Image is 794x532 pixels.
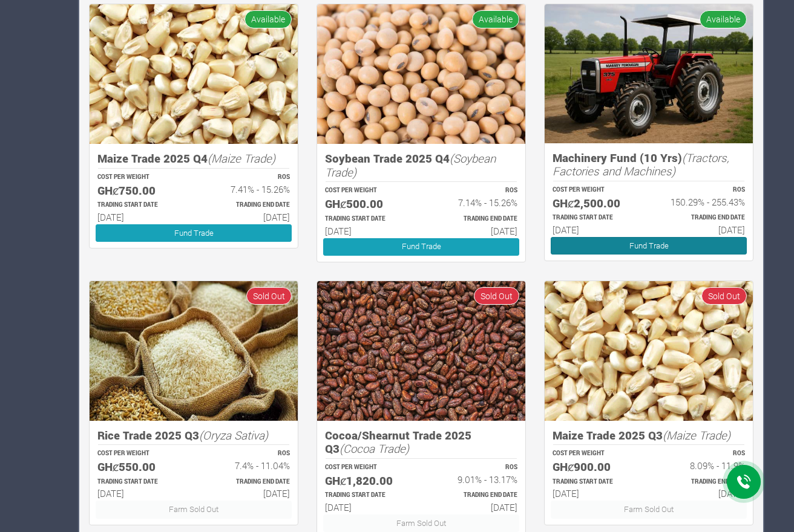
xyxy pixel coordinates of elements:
[340,441,409,456] i: (Cocoa Trade)
[317,4,525,144] img: growforme image
[432,502,517,513] h6: [DATE]
[432,474,517,485] h6: 9.01% - 13.17%
[660,449,745,458] p: ROS
[553,186,638,195] p: COST PER WEIGHT
[205,201,290,210] p: Estimated Trading End Date
[660,478,745,487] p: Estimated Trading End Date
[432,197,517,208] h6: 7.14% - 15.26%
[551,237,747,255] a: Fund Trade
[325,152,517,179] h5: Soybean Trade 2025 Q4
[660,488,745,499] h6: [DATE]
[701,287,747,305] span: Sold Out
[97,201,183,210] p: Estimated Trading Start Date
[246,287,292,305] span: Sold Out
[205,449,290,458] p: ROS
[90,4,298,144] img: growforme image
[660,196,745,207] h6: 150.29% - 255.43%
[553,150,729,179] i: (Tractors, Factories and Machines)
[432,225,517,236] h6: [DATE]
[325,474,410,488] h5: GHȼ1,820.00
[545,4,753,143] img: growforme image
[97,460,183,474] h5: GHȼ550.00
[660,186,745,195] p: ROS
[199,427,268,443] i: (Oryza Sativa)
[660,224,745,235] h6: [DATE]
[325,491,410,500] p: Estimated Trading Start Date
[90,281,298,421] img: growforme image
[553,429,745,443] h5: Maize Trade 2025 Q3
[553,460,638,474] h5: GHȼ900.00
[97,488,183,499] h6: [DATE]
[205,488,290,499] h6: [DATE]
[325,197,410,211] h5: GHȼ500.00
[97,152,290,166] h5: Maize Trade 2025 Q4
[97,429,290,443] h5: Rice Trade 2025 Q3
[325,225,410,236] h6: [DATE]
[663,427,730,443] i: (Maize Trade)
[553,488,638,499] h6: [DATE]
[474,287,519,305] span: Sold Out
[325,215,410,224] p: Estimated Trading Start Date
[700,10,747,28] span: Available
[244,10,292,28] span: Available
[325,151,496,180] i: (Soybean Trade)
[432,186,517,195] p: ROS
[660,460,745,471] h6: 8.09% - 11.9%
[432,463,517,472] p: ROS
[325,186,410,195] p: COST PER WEIGHT
[97,478,183,487] p: Estimated Trading Start Date
[205,460,290,471] h6: 7.4% - 11.04%
[205,478,290,487] p: Estimated Trading End Date
[432,215,517,224] p: Estimated Trading End Date
[205,212,290,222] h6: [DATE]
[317,281,525,421] img: growforme image
[325,502,410,513] h6: [DATE]
[205,184,290,195] h6: 7.41% - 15.26%
[545,281,753,421] img: growforme image
[553,224,638,235] h6: [DATE]
[97,212,183,222] h6: [DATE]
[97,449,183,458] p: COST PER WEIGHT
[553,213,638,222] p: Estimated Trading Start Date
[97,184,183,198] h5: GHȼ750.00
[325,463,410,472] p: COST PER WEIGHT
[553,478,638,487] p: Estimated Trading Start Date
[96,224,292,242] a: Fund Trade
[432,491,517,500] p: Estimated Trading End Date
[97,173,183,182] p: COST PER WEIGHT
[325,429,517,456] h5: Cocoa/Shearnut Trade 2025 Q3
[472,10,519,28] span: Available
[553,449,638,458] p: COST PER WEIGHT
[205,173,290,182] p: ROS
[323,238,519,256] a: Fund Trade
[553,196,638,210] h5: GHȼ2,500.00
[660,213,745,222] p: Estimated Trading End Date
[553,151,745,178] h5: Machinery Fund (10 Yrs)
[208,151,275,166] i: (Maize Trade)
